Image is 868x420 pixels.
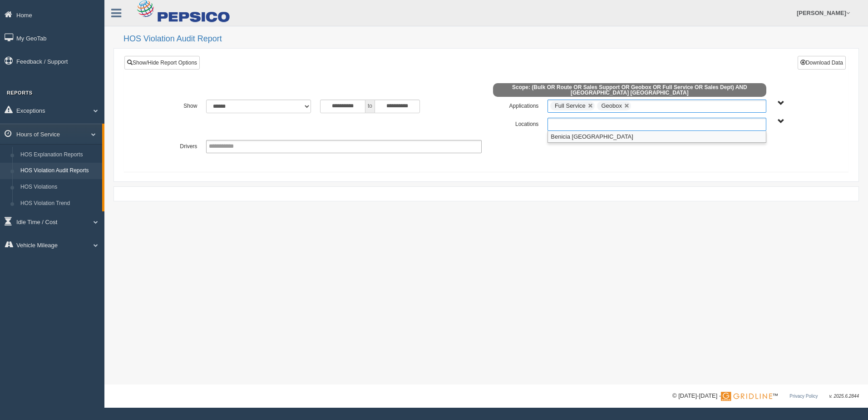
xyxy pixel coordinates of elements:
[16,179,102,195] a: HOS Violations
[16,147,102,163] a: HOS Explanation Reports
[124,56,200,70] a: Show/Hide Report Options
[486,100,543,110] label: Applications
[789,394,818,399] a: Privacy Policy
[601,102,622,109] span: Geobox
[829,394,859,399] span: v. 2025.6.2844
[16,195,102,212] a: HOS Violation Trend
[486,118,543,129] label: Locations
[365,100,375,113] span: to
[798,56,846,70] button: Download Data
[123,35,859,44] h2: HOS Violation Audit Report
[493,83,766,97] span: Scope: (Bulk OR Route OR Sales Support OR Geobox OR Full Service OR Sales Dept) AND [GEOGRAPHIC_D...
[145,100,202,110] label: Show
[548,131,765,142] li: Benicia [GEOGRAPHIC_DATA]
[16,163,102,179] a: HOS Violation Audit Reports
[721,392,772,401] img: Gridline
[672,391,859,401] div: © [DATE]-[DATE] - ™
[555,102,586,109] span: Full Service
[145,140,202,151] label: Drivers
